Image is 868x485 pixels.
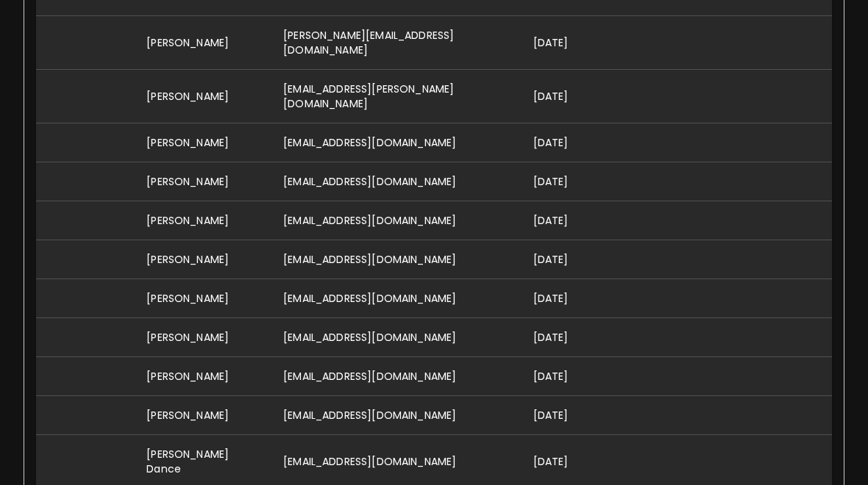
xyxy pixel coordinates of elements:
td: [PERSON_NAME] [135,317,271,356]
td: [DATE] [522,240,608,279]
td: [EMAIL_ADDRESS][DOMAIN_NAME] [271,356,521,395]
td: [EMAIL_ADDRESS][DOMAIN_NAME] [271,240,521,279]
td: [PERSON_NAME] [135,396,271,435]
td: [PERSON_NAME] [135,15,271,69]
td: [DATE] [522,162,608,201]
td: [EMAIL_ADDRESS][DOMAIN_NAME] [271,396,521,435]
td: [DATE] [522,201,608,240]
td: [PERSON_NAME] [135,279,271,317]
td: [DATE] [522,279,608,317]
td: [EMAIL_ADDRESS][DOMAIN_NAME] [271,123,521,162]
td: [PERSON_NAME] [135,201,271,240]
td: [PERSON_NAME][EMAIL_ADDRESS][DOMAIN_NAME] [271,15,521,69]
td: [DATE] [522,15,608,69]
td: [EMAIL_ADDRESS][DOMAIN_NAME] [271,162,521,201]
td: [PERSON_NAME] [135,240,271,279]
td: [DATE] [522,69,608,123]
td: [EMAIL_ADDRESS][DOMAIN_NAME] [271,201,521,240]
td: [PERSON_NAME] [135,69,271,123]
td: [PERSON_NAME] [135,123,271,162]
td: [PERSON_NAME] [135,162,271,201]
td: [DATE] [522,356,608,395]
td: [EMAIL_ADDRESS][PERSON_NAME][DOMAIN_NAME] [271,69,521,123]
td: [DATE] [522,317,608,356]
td: [DATE] [522,396,608,435]
td: [EMAIL_ADDRESS][DOMAIN_NAME] [271,317,521,356]
td: [PERSON_NAME] [135,356,271,395]
td: [DATE] [522,123,608,162]
td: [EMAIL_ADDRESS][DOMAIN_NAME] [271,279,521,317]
